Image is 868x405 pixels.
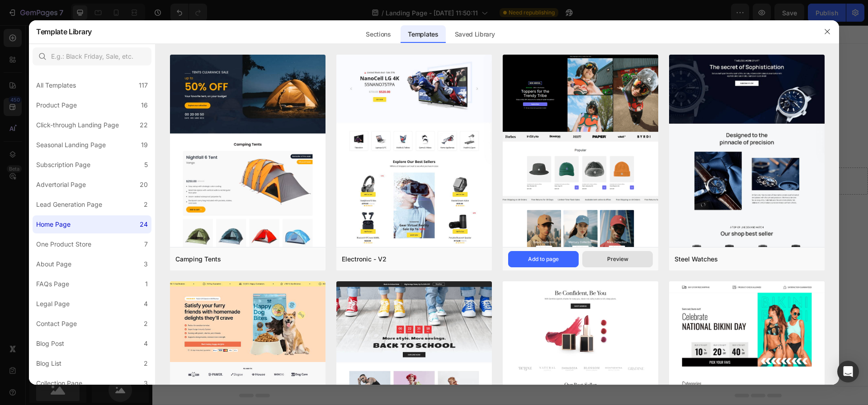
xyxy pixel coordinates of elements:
button: Play [549,59,580,80]
div: Drop element here [271,66,319,73]
div: Preview [607,255,628,263]
div: 24 [140,219,148,230]
input: E.g.: Black Friday, Sale, etc. [33,47,151,65]
span: Add section [336,197,379,206]
div: Subscription Page [36,159,90,170]
div: Templates [401,25,445,43]
div: Choose templates [260,217,315,227]
div: 117 [139,80,148,91]
div: Camping Tents [175,254,221,265]
div: Legal Page [36,298,70,309]
div: 4 [144,338,148,349]
img: tent.png [170,55,325,395]
div: 5 [144,159,148,170]
div: Generate layout [331,217,379,227]
div: Product Page [36,100,77,111]
div: 7 [144,239,148,250]
div: 2 [144,199,148,210]
div: 16 [141,100,148,111]
div: Contact Page [36,318,77,329]
div: Lead Generation Page [36,199,102,210]
div: Open Intercom Messenger [837,361,859,382]
span: inspired by CRO experts [256,228,318,237]
div: 3 [144,259,148,270]
div: Add to page [528,255,559,263]
div: 22 [140,120,148,130]
div: FAQs Page [36,279,69,289]
div: 2 [144,318,148,329]
div: Advertorial Page [36,179,86,190]
div: Blog Post [36,338,64,349]
div: 19 [141,140,148,150]
div: Click-through Landing Page [36,120,119,130]
span: from URL or image [330,228,379,237]
div: Drop element here [133,66,181,73]
div: Home Page [36,219,71,230]
div: Add blank section [398,217,453,227]
div: Seasonal Landing Page [36,140,106,150]
button: Preview [582,251,653,267]
span: then drag & drop elements [391,228,458,237]
div: 2 [144,358,148,369]
button: Add to page [508,251,579,267]
div: Blog List [36,358,61,369]
div: All Templates [36,80,76,91]
div: Sections [359,25,398,43]
div: Drop element here [340,152,387,159]
div: About Page [36,259,71,270]
div: One Product Store [36,239,91,250]
div: Saved Library [448,25,502,43]
div: Collection Page [36,378,82,389]
div: 3 [144,378,148,389]
div: Steel Watches [675,254,718,265]
button: Play [411,59,442,80]
div: 20 [140,179,148,190]
h2: Template Library [36,20,92,43]
div: 1 [145,279,148,289]
div: 4 [144,298,148,309]
div: Electronic - V2 [342,254,387,265]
